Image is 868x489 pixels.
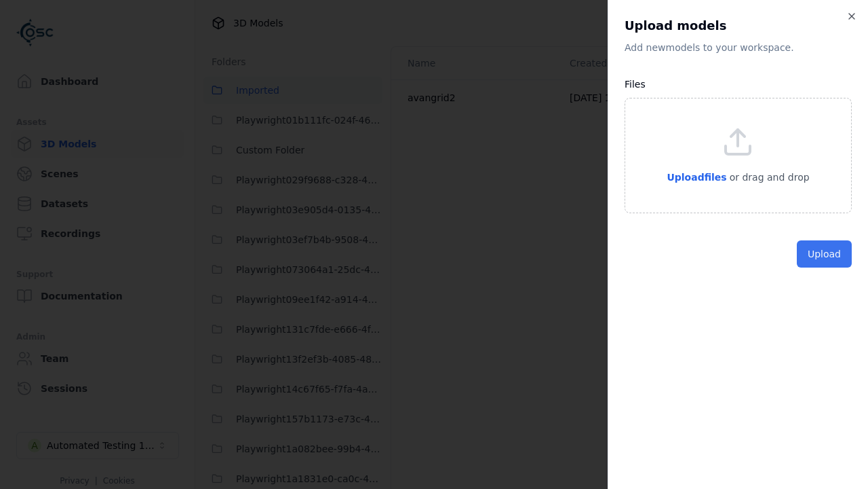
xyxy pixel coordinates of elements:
[797,240,852,268] button: Upload
[727,169,810,185] p: or drag and drop
[625,41,852,54] p: Add new model s to your workspace.
[667,172,726,183] span: Upload files
[625,16,852,35] h2: Upload models
[625,79,646,90] label: Files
